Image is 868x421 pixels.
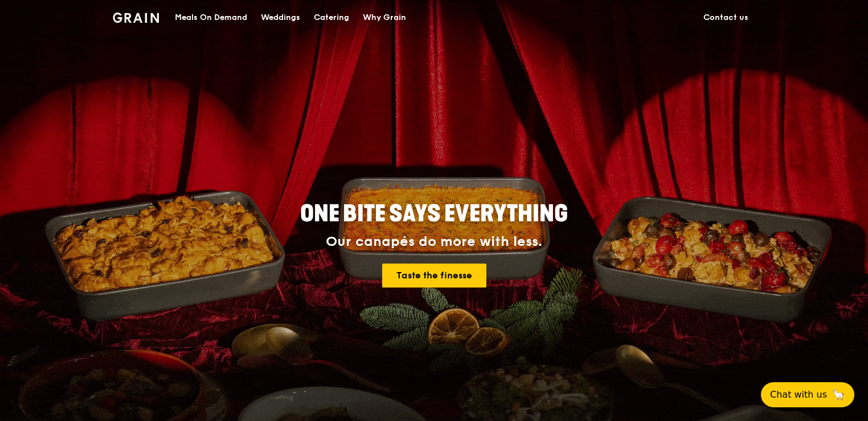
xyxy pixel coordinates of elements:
span: Chat with us [770,388,827,402]
div: Our canapés do more with less. [229,234,639,250]
a: Taste the finesse [382,264,486,288]
div: Meals On Demand [175,1,247,35]
div: Why Grain [363,1,406,35]
div: Catering [314,1,349,35]
a: Weddings [254,1,307,35]
a: Contact us [697,1,755,35]
a: Why Grain [356,1,413,35]
button: Chat with us🦙 [761,382,854,407]
span: 🦙 [832,388,845,402]
span: ONE BITE SAYS EVERYTHING [300,200,568,228]
div: Weddings [261,1,300,35]
a: Catering [307,1,356,35]
img: Grain [113,13,159,23]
